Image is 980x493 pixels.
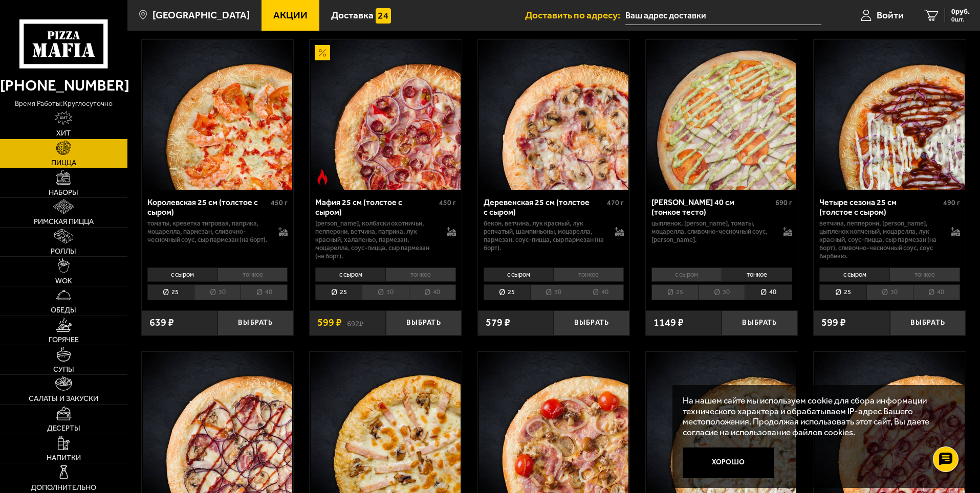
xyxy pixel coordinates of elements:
[554,310,629,335] button: Выбрать
[31,484,96,491] span: Дополнительно
[821,318,846,328] span: 599 ₽
[47,454,81,461] span: Напитки
[142,40,294,189] a: Королевская 25 см (толстое с сыром)
[625,6,821,25] input: Ваш адрес доставки
[530,284,577,300] li: 30
[315,45,330,60] img: Акционный
[347,318,363,328] s: 692 ₽
[478,40,630,189] a: Деревенская 25 см (толстое с сыром)
[49,336,79,343] span: Горячее
[913,284,960,300] li: 40
[775,198,792,207] span: 690 г
[311,40,460,189] img: Мафия 25 см (толстое с сыром)
[486,318,510,328] span: 579 ₽
[943,198,960,207] span: 490 г
[951,16,970,23] span: 0 шт.
[866,284,913,300] li: 30
[315,267,385,282] li: с сыром
[651,284,698,300] li: 25
[385,267,456,282] li: тонкое
[484,284,530,300] li: 25
[577,284,624,300] li: 40
[315,197,437,217] div: Мафия 25 см (толстое с сыром)
[55,277,72,284] span: WOK
[47,424,80,432] span: Десерты
[56,129,71,137] span: Хит
[315,219,437,260] p: [PERSON_NAME], колбаски охотничьи, пепперони, ветчина, паприка, лук красный, халапеньо, пармезан,...
[153,10,250,20] span: [GEOGRAPHIC_DATA]
[29,395,98,402] span: Салаты и закуски
[683,447,775,478] button: Хорошо
[386,310,462,335] button: Выбрать
[698,284,745,300] li: 30
[651,267,722,282] li: с сыром
[409,284,456,300] li: 40
[646,40,798,189] a: Чикен Ранч 40 см (тонкое тесто)
[651,197,773,217] div: [PERSON_NAME] 40 см (тонкое тесто)
[49,189,78,196] span: Наборы
[362,284,408,300] li: 30
[889,267,960,282] li: тонкое
[143,40,292,189] img: Королевская 25 см (толстое с сыром)
[819,284,866,300] li: 25
[241,284,288,300] li: 40
[310,40,462,189] a: АкционныйОстрое блюдоМафия 25 см (толстое с сыром)
[890,310,966,335] button: Выбрать
[553,267,624,282] li: тонкое
[271,198,288,207] span: 450 г
[317,318,342,328] span: 599 ₽
[819,267,889,282] li: с сыром
[53,366,74,373] span: Супы
[51,159,76,166] span: Пицца
[745,284,792,300] li: 40
[315,169,330,185] img: Острое блюдо
[484,219,605,252] p: бекон, ветчина, лук красный, лук репчатый, шампиньоны, моцарелла, пармезан, соус-пицца, сыр парме...
[217,267,288,282] li: тонкое
[376,8,391,24] img: 15daf4d41897b9f0e9f617042186c801.svg
[722,310,797,335] button: Выбрать
[683,395,950,438] p: На нашем сайте мы используем cookie для сбора информации технического характера и обрабатываем IP...
[147,284,194,300] li: 25
[147,219,269,244] p: томаты, креветка тигровая, паприка, моцарелла, пармезан, сливочно-чесночный соус, сыр пармезан (н...
[722,267,792,282] li: тонкое
[815,40,965,189] img: Четыре сезона 25 см (толстое с сыром)
[647,40,796,189] img: Чикен Ранч 40 см (тонкое тесто)
[194,284,241,300] li: 30
[654,318,684,328] span: 1149 ₽
[217,310,293,335] button: Выбрать
[525,10,625,20] span: Доставить по адресу:
[273,10,308,20] span: Акции
[819,219,941,260] p: ветчина, пепперони, [PERSON_NAME], цыпленок копченый, моцарелла, лук красный, соус-пицца, сыр пар...
[819,197,941,217] div: Четыре сезона 25 см (толстое с сыром)
[651,219,773,244] p: цыпленок, [PERSON_NAME], томаты, моцарелла, сливочно-чесночный соус, [PERSON_NAME].
[951,8,970,15] span: 0 руб.
[149,318,174,328] span: 639 ₽
[51,248,76,255] span: Роллы
[147,197,269,217] div: Королевская 25 см (толстое с сыром)
[484,197,605,217] div: Деревенская 25 см (толстое с сыром)
[51,306,76,313] span: Обеды
[484,267,554,282] li: с сыром
[331,10,374,20] span: Доставка
[315,284,362,300] li: 25
[147,267,217,282] li: с сыром
[479,40,628,189] img: Деревенская 25 см (толстое с сыром)
[877,10,904,20] span: Войти
[814,40,966,189] a: Четыре сезона 25 см (толстое с сыром)
[34,218,94,225] span: Римская пицца
[439,198,456,207] span: 450 г
[607,198,624,207] span: 470 г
